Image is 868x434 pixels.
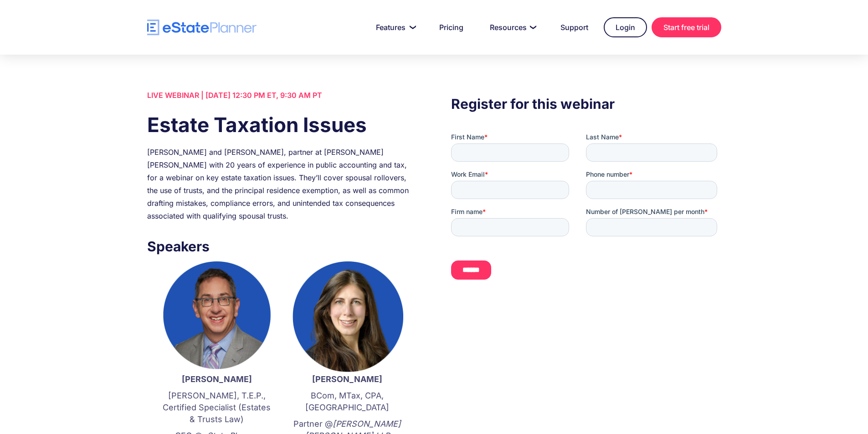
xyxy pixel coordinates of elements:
a: home [147,20,257,36]
p: BCom, MTax, CPA, [GEOGRAPHIC_DATA] [291,390,403,414]
div: [PERSON_NAME] and [PERSON_NAME], partner at [PERSON_NAME] [PERSON_NAME] with 20 years of experien... [147,146,417,222]
a: Pricing [428,18,474,36]
a: Support [550,18,599,36]
a: Features [365,18,424,36]
h3: Register for this webinar [451,93,721,114]
h3: Speakers [147,236,417,257]
a: Resources [479,18,545,36]
strong: [PERSON_NAME] [312,374,382,384]
a: Start free trial [652,17,721,37]
strong: [PERSON_NAME] [182,374,252,384]
iframe: Form 0 [451,133,721,287]
a: Login [604,17,647,37]
h1: Estate Taxation Issues [147,111,417,139]
p: [PERSON_NAME], T.E.P., Certified Specialist (Estates & Trusts Law) [161,390,273,425]
div: LIVE WEBINAR | [DATE] 12:30 PM ET, 9:30 AM PT [147,89,417,102]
